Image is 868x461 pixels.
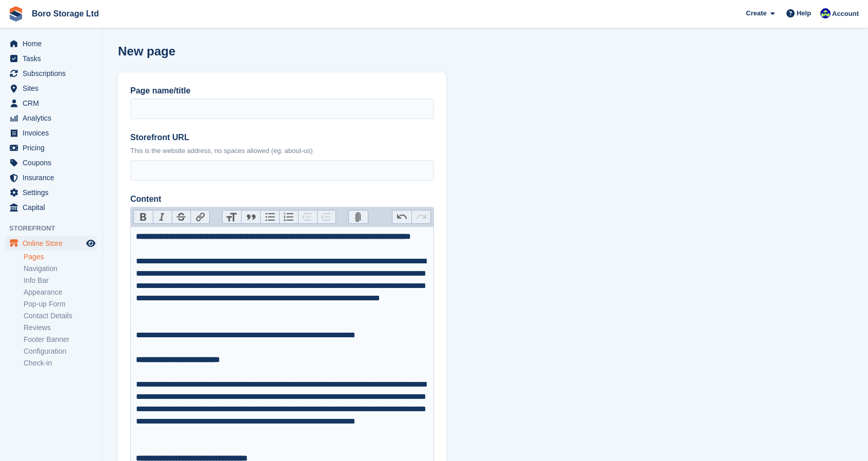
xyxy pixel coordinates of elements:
[23,156,84,170] span: Coupons
[23,126,84,140] span: Invoices
[24,252,97,262] a: Pages
[8,6,24,22] img: stora-icon-8386f47178a22dfd0bd8f6a31ec36ba5ce8667c1dd55bd0f319d3a0aa187defe.svg
[172,210,191,224] button: Strikethrough
[24,335,97,344] a: Footer Banner
[23,185,84,200] span: Settings
[23,51,84,66] span: Tasks
[24,287,97,297] a: Appearance
[5,170,97,185] a: menu
[832,9,859,19] span: Account
[298,210,317,224] button: Decrease Level
[5,126,97,140] a: menu
[130,131,434,144] label: Storefront URL
[130,85,434,97] label: Page name/title
[23,170,84,185] span: Insurance
[23,81,84,95] span: Sites
[118,44,175,58] h1: New page
[23,66,84,81] span: Subscriptions
[23,236,84,251] span: Online Store
[5,81,97,95] a: menu
[392,210,411,224] button: Undo
[820,8,831,18] img: Tobie Hillier
[130,193,434,205] label: Content
[24,276,97,285] a: Info Bar
[317,210,336,224] button: Increase Level
[5,36,97,51] a: menu
[5,66,97,81] a: menu
[411,210,430,224] button: Redo
[9,223,102,234] span: Storefront
[24,299,97,309] a: Pop-up Form
[5,51,97,66] a: menu
[797,8,811,18] span: Help
[5,156,97,170] a: menu
[24,311,97,321] a: Contact Details
[23,36,84,51] span: Home
[134,210,153,224] button: Bold
[5,96,97,110] a: menu
[24,264,97,274] a: Navigation
[130,146,434,156] p: This is the website address, no spaces allowed (eg: about-us)
[5,185,97,200] a: menu
[24,347,97,356] a: Configuration
[241,210,260,224] button: Quote
[5,200,97,215] a: menu
[153,210,172,224] button: Italic
[279,210,298,224] button: Numbers
[5,236,97,251] a: menu
[24,323,97,333] a: Reviews
[85,237,97,249] a: Preview store
[223,210,242,224] button: Heading
[23,200,84,215] span: Capital
[260,210,279,224] button: Bullets
[23,141,84,155] span: Pricing
[190,210,209,224] button: Link
[24,358,97,368] a: Check-in
[23,111,84,125] span: Analytics
[5,111,97,125] a: menu
[5,141,97,155] a: menu
[28,5,103,22] a: Boro Storage Ltd
[23,96,84,110] span: CRM
[746,8,766,18] span: Create
[349,210,368,224] button: Attach Files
